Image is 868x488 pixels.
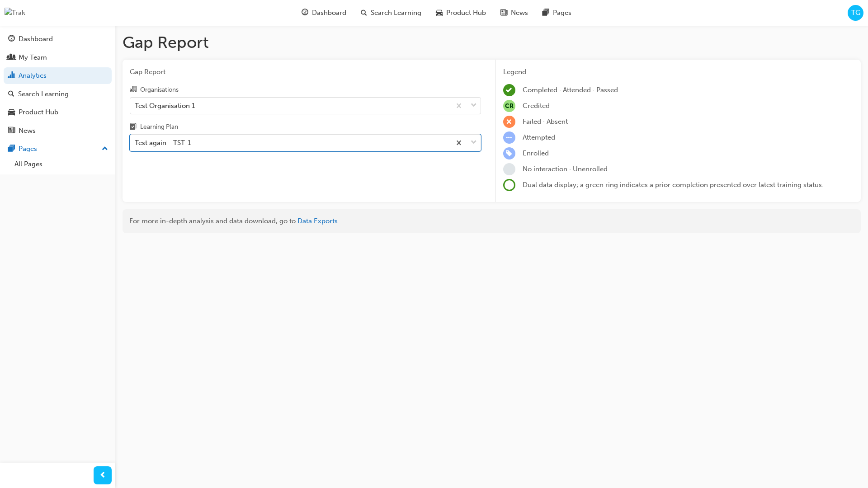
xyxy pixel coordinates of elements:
[4,31,112,47] a: Dashboard
[848,5,863,21] button: TG
[4,67,112,84] a: Analytics
[8,108,15,117] span: car-icon
[18,89,69,99] div: Search Learning
[471,137,477,149] span: down-icon
[471,100,477,112] span: down-icon
[140,122,178,131] div: Learning Plan
[11,157,112,171] a: All Pages
[4,29,112,141] button: DashboardMy TeamAnalyticsSearch LearningProduct HubNews
[135,138,191,148] div: Test again - TST-1
[8,145,15,153] span: pages-icon
[523,165,608,173] span: No interaction · Unenrolled
[5,8,25,18] img: Trak
[503,131,515,144] span: learningRecordVerb_ATTEMPT-icon
[99,470,106,481] span: prev-icon
[523,133,555,141] span: Attempted
[302,7,308,19] span: guage-icon
[493,4,535,22] a: news-iconNews
[312,8,346,18] span: Dashboard
[503,100,515,112] span: null-icon
[542,7,549,19] span: pages-icon
[354,4,429,22] a: search-iconSearch Learning
[503,163,515,175] span: learningRecordVerb_NONE-icon
[503,84,515,96] span: learningRecordVerb_COMPLETE-icon
[123,33,861,52] h1: Gap Report
[503,116,515,128] span: learningRecordVerb_FAIL-icon
[8,54,15,62] span: people-icon
[19,144,37,154] div: Pages
[523,181,824,189] span: Dual data display; a green ring indicates a prior completion presented over latest training status.
[503,67,854,77] div: Legend
[553,8,571,18] span: Pages
[130,67,481,77] span: Gap Report
[511,8,528,18] span: News
[371,8,421,18] span: Search Learning
[8,72,15,80] span: chart-icon
[102,143,108,155] span: up-icon
[500,7,507,19] span: news-icon
[4,141,112,157] button: Pages
[523,149,549,157] span: Enrolled
[436,7,443,19] span: car-icon
[446,8,486,18] span: Product Hub
[4,104,112,121] a: Product Hub
[523,102,550,110] span: Credited
[130,123,137,131] span: learningplan-icon
[4,49,112,66] a: My Team
[851,8,860,18] span: TG
[8,90,14,99] span: search-icon
[294,4,354,22] a: guage-iconDashboard
[4,86,112,103] a: Search Learning
[523,86,618,94] span: Completed · Attended · Passed
[503,147,515,160] span: learningRecordVerb_ENROLL-icon
[297,217,338,225] a: Data Exports
[8,35,15,43] span: guage-icon
[130,86,137,94] span: organisation-icon
[129,216,854,226] div: For more in-depth analysis and data download, go to
[523,117,568,126] span: Failed · Absent
[361,7,367,19] span: search-icon
[140,85,179,94] div: Organisations
[429,4,493,22] a: car-iconProduct Hub
[135,100,195,111] div: Test Organisation 1
[535,4,579,22] a: pages-iconPages
[19,126,36,136] div: News
[19,52,47,63] div: My Team
[8,127,15,135] span: news-icon
[4,122,112,139] a: News
[19,107,58,117] div: Product Hub
[19,34,53,44] div: Dashboard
